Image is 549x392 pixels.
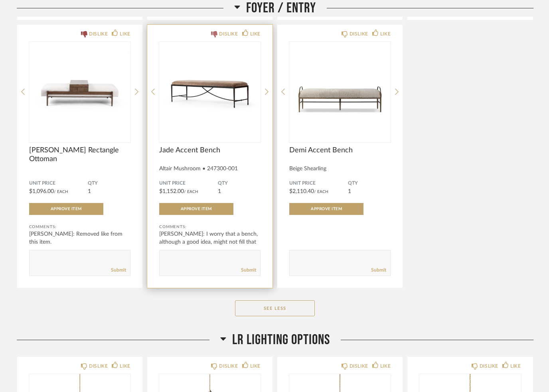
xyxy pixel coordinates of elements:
div: LIKE [250,362,261,370]
span: Unit Price [289,181,348,187]
span: $1,096.00 [29,189,54,195]
img: undefined [29,42,130,142]
div: Altair Mushroom • 247300-001 [159,166,261,173]
span: QTY [88,181,130,187]
div: DISLIKE [350,362,368,370]
div: LIKE [120,30,130,38]
div: Comments: [29,223,130,231]
button: Approve Item [159,203,233,215]
div: [PERSON_NAME]: Removed like from this item. [29,230,130,246]
span: Approve Item [311,207,342,211]
div: LIKE [120,362,130,370]
button: See Less [235,301,315,317]
span: Jade Accent Bench [159,146,261,155]
div: [PERSON_NAME]: I worry that a bench, although a good idea, might not fill that ... [159,230,261,254]
span: Approve Item [51,207,82,211]
button: Approve Item [289,203,363,215]
a: Submit [111,267,126,274]
span: Unit Price [29,181,88,187]
div: LIKE [380,30,391,38]
span: 1 [88,189,91,195]
span: / Each [314,190,328,194]
span: / Each [184,190,198,194]
div: Beige Shearling [289,166,391,173]
span: QTY [218,181,261,187]
span: LR LIGHTING OPTIONS [232,332,330,349]
span: [PERSON_NAME] Rectangle Ottoman [29,146,130,164]
div: DISLIKE [89,362,108,370]
span: 1 [348,189,351,195]
span: Unit Price [159,181,218,187]
img: undefined [159,42,261,142]
span: Demi Accent Bench [289,146,391,155]
div: LIKE [380,362,391,370]
span: QTY [348,181,391,187]
div: LIKE [250,30,261,38]
div: DISLIKE [350,30,368,38]
span: $2,110.40 [289,189,314,195]
div: Comments: [159,223,261,231]
div: LIKE [510,362,521,370]
div: DISLIKE [89,30,108,38]
img: undefined [289,42,391,142]
div: DISLIKE [219,30,238,38]
span: 1 [218,189,221,195]
a: Submit [371,267,386,274]
span: $1,152.00 [159,189,184,195]
span: / Each [54,190,68,194]
div: DISLIKE [480,362,498,370]
div: DISLIKE [219,362,238,370]
a: Submit [241,267,256,274]
span: Approve Item [181,207,212,211]
button: Approve Item [29,203,103,215]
